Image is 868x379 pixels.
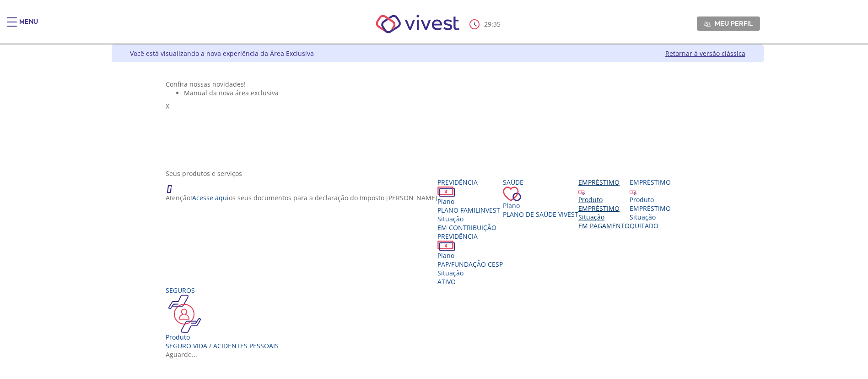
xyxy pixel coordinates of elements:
[166,341,279,350] div: Seguro Vida / Acidentes Pessoais
[437,251,503,260] div: Plano
[166,169,709,178] div: Seus produtos e serviços
[366,5,469,44] img: Vivest
[19,17,38,36] div: Menu
[437,223,496,232] span: EM CONTRIBUIÇÃO
[437,178,503,232] a: Previdência PlanoPLANO FAMILINVEST SituaçãoEM CONTRIBUIÇÃO
[665,49,745,58] a: Retornar à versão clássica
[437,178,503,187] div: Previdência
[503,178,578,219] a: Saúde PlanoPlano de Saúde VIVEST
[437,206,500,214] span: PLANO FAMILINVEST
[437,277,456,286] span: Ativo
[166,350,709,359] div: Aguarde...
[578,195,630,204] div: Produto
[578,204,630,213] div: EMPRÉSTIMO
[715,19,753,27] span: Meu perfil
[630,178,671,230] a: Empréstimo Produto EMPRÉSTIMO Situação QUITADO
[166,333,279,341] div: Produto
[484,20,491,28] span: 29
[437,232,503,241] div: Previdência
[578,221,630,230] span: EM PAGAMENTO
[437,232,503,286] a: Previdência PlanoPAP/FUNDAÇÃO CESP SituaçãoAtivo
[166,178,181,193] img: ico_atencao.png
[437,214,503,223] div: Situação
[578,188,585,195] img: ico_emprestimo.svg
[704,21,711,27] img: Meu perfil
[192,193,229,202] a: Acesse aqui
[630,213,671,221] div: Situação
[437,187,455,197] img: ico_dinheiro.png
[437,241,455,251] img: ico_dinheiro.png
[697,16,760,30] a: Meu perfil
[166,102,169,110] span: X
[630,221,658,230] span: QUITADO
[493,20,501,28] span: 35
[166,286,279,350] a: Seguros Produto Seguro Vida / Acidentes Pessoais
[184,88,279,97] span: Manual da nova área exclusiva
[630,188,636,195] img: ico_emprestimo.svg
[630,178,671,187] div: Empréstimo
[503,210,578,219] span: Plano de Saúde VIVEST
[166,169,709,359] section: <span lang="en" dir="ltr">ProdutosCard</span>
[503,187,521,201] img: ico_coracao.png
[166,80,709,160] section: <span lang="pt-BR" dir="ltr">Visualizador do Conteúdo da Web</span> 1
[630,204,671,213] div: EMPRÉSTIMO
[166,80,709,88] div: Confira nossas novidades!
[130,49,314,58] div: Você está visualizando a nova experiência da Área Exclusiva
[437,197,503,206] div: Plano
[578,178,630,187] div: Empréstimo
[503,201,578,210] div: Plano
[166,286,279,295] div: Seguros
[437,260,503,269] span: PAP/FUNDAÇÃO CESP
[578,178,630,230] a: Empréstimo Produto EMPRÉSTIMO Situação EM PAGAMENTO
[469,19,502,29] div: :
[578,213,630,221] div: Situação
[503,178,578,187] div: Saúde
[166,295,204,333] img: ico_seguros.png
[166,193,437,202] p: Atenção! os seus documentos para a declaração do Imposto [PERSON_NAME]
[630,195,671,204] div: Produto
[437,269,503,277] div: Situação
